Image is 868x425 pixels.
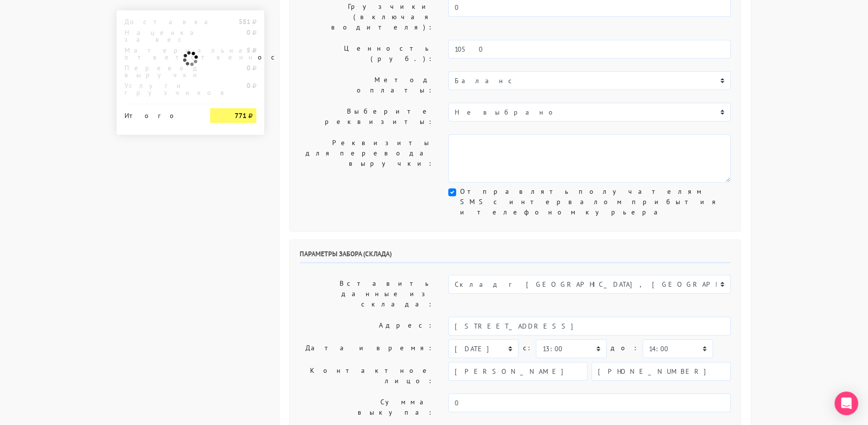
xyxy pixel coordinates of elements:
[117,29,203,43] div: Наценка за вес
[235,111,247,120] strong: 771
[292,362,441,390] label: Контактное лицо:
[292,71,441,99] label: Метод оплаты:
[182,50,199,67] img: ajax-loader.gif
[448,362,588,381] input: Имя
[124,108,195,119] div: Итого
[835,392,858,415] div: Open Intercom Messenger
[523,339,532,357] label: c:
[292,317,441,335] label: Адрес:
[239,17,250,26] strong: 581
[117,47,203,61] div: Материальная ответственность
[300,250,731,263] h6: Параметры забора (склада)
[460,186,731,217] label: Отправлять получателям SMS с интервалом прибытия и телефоном курьера
[611,339,639,357] label: до:
[292,134,441,182] label: Реквизиты для перевода выручки:
[117,82,203,96] div: Услуги грузчиков
[591,362,731,381] input: Телефон
[117,64,203,78] div: Перевод выручки
[292,40,441,67] label: Ценность (руб.):
[117,18,203,25] div: Доставка
[292,394,441,421] label: Сумма выкупа:
[292,275,441,313] label: Вставить данные из склада:
[292,103,441,130] label: Выберите реквизиты:
[292,339,441,358] label: Дата и время:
